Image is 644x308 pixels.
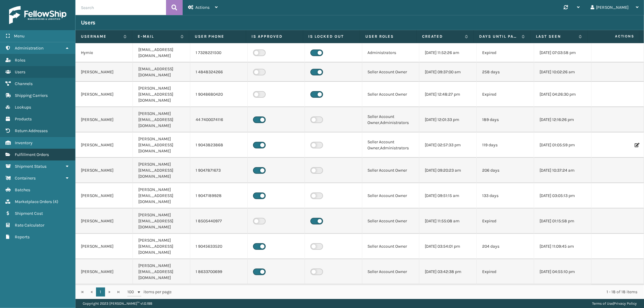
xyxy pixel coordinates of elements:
td: Seller Account Owner [362,208,420,234]
td: [DATE] 04:55:10 pm [534,259,591,284]
td: 1 8505440977 [190,208,248,234]
td: 1 9047189928 [190,183,248,208]
span: Users [15,69,25,75]
td: [DATE] 12:16:26 pm [534,107,591,132]
label: User phone [195,34,240,39]
label: User Roles [365,34,411,39]
span: Roles [15,58,25,63]
span: Administration [15,46,43,51]
span: Rate Calculator [15,223,44,228]
td: Expired [477,82,534,107]
label: Is Locked Out [309,34,354,39]
td: [DATE] 12:01:33 pm [419,107,477,132]
td: [DATE] 11:09:45 am [534,234,591,259]
td: 133 days [477,183,534,208]
span: Containers [15,176,36,181]
td: [DATE] 09:20:23 am [419,158,477,183]
td: 1 9048680420 [190,82,248,107]
td: [DATE] 09:51:15 am [419,183,477,208]
label: Created [422,34,462,39]
p: Copyright 2023 [PERSON_NAME]™ v 1.0.188 [83,299,152,308]
td: [DATE] 02:57:33 pm [419,132,477,158]
td: 1 8633700699 [190,259,248,284]
span: 100 [127,289,136,295]
td: Seller Account Owner [362,62,420,82]
td: [PERSON_NAME][EMAIL_ADDRESS][DOMAIN_NAME] [133,259,190,284]
td: Seller Account Owner,Administrators [362,107,420,132]
td: 206 days [477,158,534,183]
span: Actions [195,5,210,10]
span: Menu [14,33,24,39]
td: [EMAIL_ADDRESS][DOMAIN_NAME] [133,43,190,62]
span: Inventory [15,140,33,145]
td: 119 days [477,132,534,158]
td: Expired [477,259,534,284]
td: [DATE] 10:37:24 am [534,158,591,183]
td: Expired [477,208,534,234]
td: [PERSON_NAME] [75,234,133,259]
td: Hymie [75,43,133,62]
td: [PERSON_NAME][EMAIL_ADDRESS][DOMAIN_NAME] [133,158,190,183]
label: Last Seen [536,34,575,39]
td: [PERSON_NAME][EMAIL_ADDRESS][DOMAIN_NAME] [133,107,190,132]
td: [PERSON_NAME] [75,132,133,158]
h3: Users [81,19,95,26]
span: Actions [589,31,638,41]
td: [DATE] 03:05:13 pm [534,183,591,208]
td: [PERSON_NAME] [75,183,133,208]
label: Username [81,34,120,39]
img: logo [9,6,66,24]
td: Seller Account Owner [362,183,420,208]
td: [DATE] 09:37:00 am [419,62,477,82]
span: Lookups [15,105,31,110]
span: Shipment Status [15,164,46,169]
td: 44 7400074116 [190,107,248,132]
td: [PERSON_NAME] [75,62,133,82]
td: [DATE] 07:03:58 pm [534,43,591,62]
a: 1 [96,287,105,297]
td: Seller Account Owner,Administrators [362,132,420,158]
td: [DATE] 12:48:27 pm [419,82,477,107]
td: [PERSON_NAME] [75,259,133,284]
td: Expired [477,43,534,62]
td: 1 7328221500 [190,43,248,62]
td: [DATE] 11:52:26 am [419,43,477,62]
span: items per page [127,287,171,297]
td: 1 9045633520 [190,234,248,259]
label: Days until password expires [479,34,519,39]
span: Shipment Cost [15,211,43,216]
td: Seller Account Owner [362,259,420,284]
a: Privacy Policy [614,301,637,306]
td: 189 days [477,107,534,132]
td: Seller Account Owner [362,158,420,183]
span: Batches [15,187,30,192]
td: [DATE] 10:02:26 am [534,62,591,82]
div: | [592,299,637,308]
label: Is Approved [252,34,297,39]
td: [PERSON_NAME][EMAIL_ADDRESS][DOMAIN_NAME] [133,132,190,158]
td: [DATE] 04:26:30 pm [534,82,591,107]
label: E-mail [138,34,177,39]
td: 204 days [477,234,534,259]
td: Seller Account Owner [362,82,420,107]
span: Marketplace Orders [15,199,52,204]
span: Reports [15,234,30,240]
span: Products [15,116,32,122]
a: Terms of Use [592,301,613,306]
td: [PERSON_NAME][EMAIL_ADDRESS][DOMAIN_NAME] [133,183,190,208]
td: [DATE] 03:42:38 pm [419,259,477,284]
td: [EMAIL_ADDRESS][DOMAIN_NAME] [133,62,190,82]
i: Edit [635,143,638,147]
span: Fulfillment Orders [15,152,49,157]
td: [DATE] 01:05:59 pm [534,132,591,158]
td: Seller Account Owner [362,234,420,259]
td: [DATE] 11:55:08 am [419,208,477,234]
div: 1 - 18 of 18 items [180,289,637,295]
td: [DATE] 01:15:58 pm [534,208,591,234]
span: ( 4 ) [53,199,58,204]
td: Administrators [362,43,420,62]
td: [PERSON_NAME] [75,82,133,107]
td: 1 9043823868 [190,132,248,158]
span: Shipping Carriers [15,93,48,98]
span: Channels [15,81,33,86]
